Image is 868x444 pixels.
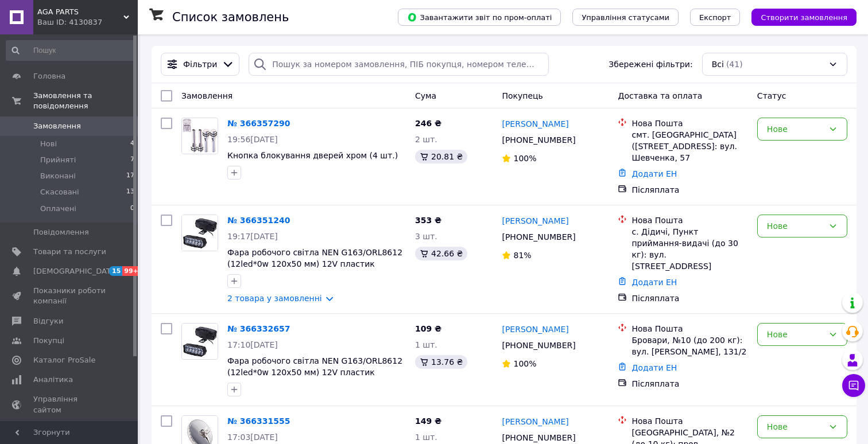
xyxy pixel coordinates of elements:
[130,204,134,214] span: 0
[415,247,467,260] div: 42.66 ₴
[513,359,536,368] span: 100%
[227,248,402,268] a: Фара робочого світла NEN G163/ORL8612 (12led*0w 120х50 мм) 12V пластик
[502,215,568,227] a: [PERSON_NAME]
[751,9,857,26] button: Створити замовлення
[631,363,677,372] a: Додати ЕН
[842,374,865,397] button: Чат з покупцем
[415,340,437,349] span: 1 шт.
[33,247,106,257] span: Товари та послуги
[767,420,824,433] div: Нове
[631,378,747,390] div: Післяплата
[227,151,398,160] a: Кнопка блокування дверей хром (4 шт.)
[33,71,65,81] span: Головна
[227,135,278,144] span: 19:56[DATE]
[130,155,134,165] span: 7
[181,91,232,100] span: Замовлення
[33,355,95,365] span: Каталог ProSale
[761,13,847,22] span: Створити замовлення
[183,59,217,70] span: Фільтри
[631,323,747,334] div: Нова Пошта
[33,286,106,306] span: Показники роботи компанії
[227,324,290,333] a: № 366332657
[740,12,857,21] a: Створити замовлення
[181,323,218,360] a: Фото товару
[415,433,437,442] span: 1 шт.
[631,118,747,129] div: Нова Пошта
[227,119,290,128] a: № 366357290
[40,139,57,149] span: Нові
[227,416,290,426] a: № 366331555
[631,293,747,304] div: Післяплата
[757,91,786,100] span: Статус
[33,336,64,346] span: Покупці
[767,328,824,341] div: Нове
[690,9,741,26] button: Експорт
[631,184,747,196] div: Післяплата
[572,9,679,26] button: Управління статусами
[227,216,290,225] a: № 366351240
[227,433,278,442] span: 17:03[DATE]
[37,17,138,28] div: Ваш ID: 4130837
[499,229,578,245] div: [PHONE_NUMBER]
[618,91,702,100] span: Доставка та оплата
[631,226,747,272] div: с. Дідичі, Пункт приймання-видачі (до 30 кг): вул. [STREET_ADDRESS]
[631,334,747,357] div: Бровари, №10 (до 200 кг): вул. [PERSON_NAME], 131/2
[415,416,441,426] span: 149 ₴
[502,416,568,427] a: [PERSON_NAME]
[513,251,531,260] span: 81%
[182,118,218,154] img: Фото товару
[227,356,402,377] a: Фара робочого світла NEN G163/ORL8612 (12led*0w 120х50 мм) 12V пластик
[33,121,81,131] span: Замовлення
[699,13,731,22] span: Експорт
[631,215,747,226] div: Нова Пошта
[33,266,118,276] span: [DEMOGRAPHIC_DATA]
[582,13,669,22] span: Управління статусами
[181,118,218,154] a: Фото товару
[767,123,824,135] div: Нове
[40,187,79,197] span: Скасовані
[415,119,441,128] span: 246 ₴
[415,150,467,163] div: 20.81 ₴
[126,187,134,197] span: 13
[398,9,561,26] button: Завантажити звіт по пром-оплаті
[415,355,467,369] div: 13.76 ₴
[227,340,278,349] span: 17:10[DATE]
[609,59,692,70] span: Збережені фільтри:
[109,266,122,276] span: 15
[631,169,677,178] a: Додати ЕН
[415,91,436,100] span: Cума
[712,59,724,70] span: Всі
[502,324,568,335] a: [PERSON_NAME]
[249,53,549,76] input: Пошук за номером замовлення, ПІБ покупця, номером телефону, Email, номером накладної
[181,215,218,251] a: Фото товару
[130,139,134,149] span: 4
[415,232,437,241] span: 3 шт.
[415,216,441,225] span: 353 ₴
[631,278,677,287] a: Додати ЕН
[415,135,437,144] span: 2 шт.
[631,129,747,163] div: смт. [GEOGRAPHIC_DATA] ([STREET_ADDRESS]: вул. Шевченка, 57
[33,91,138,111] span: Замовлення та повідомлення
[227,294,322,303] a: 2 товара у замовленні
[33,394,106,415] span: Управління сайтом
[407,12,552,22] span: Завантажити звіт по пром-оплаті
[513,154,536,163] span: 100%
[499,132,578,148] div: [PHONE_NUMBER]
[40,204,76,214] span: Оплачені
[122,266,141,276] span: 99+
[182,215,218,251] img: Фото товару
[33,227,89,237] span: Повідомлення
[37,7,123,17] span: AGA PARTS
[40,155,76,165] span: Прийняті
[227,232,278,241] span: 19:17[DATE]
[33,375,73,385] span: Аналітика
[126,171,134,181] span: 17
[502,91,542,100] span: Покупець
[631,415,747,427] div: Нова Пошта
[6,40,135,61] input: Пошук
[499,337,578,353] div: [PHONE_NUMBER]
[767,220,824,232] div: Нове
